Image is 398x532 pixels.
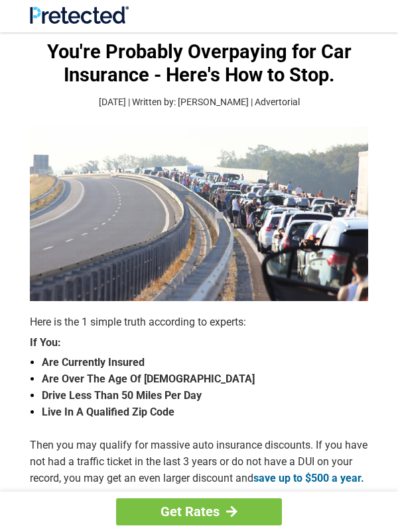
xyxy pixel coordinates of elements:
[30,337,368,348] strong: If You:
[30,14,129,26] a: Site Logo
[116,498,282,525] a: Get Rates
[42,371,368,388] strong: Are Over The Age Of [DEMOGRAPHIC_DATA]
[30,437,368,487] p: Then you may qualify for massive auto insurance discounts. If you have not had a traffic ticket i...
[42,355,368,371] strong: Are Currently Insured
[253,472,364,484] a: save up to $500 a year.
[30,40,368,87] h1: You're Probably Overpaying for Car Insurance - Here's How to Stop.
[30,314,368,331] p: Here is the 1 simple truth according to experts:
[42,404,368,421] strong: Live In A Qualified Zip Code
[30,6,129,24] img: Site Logo
[42,388,368,404] strong: Drive Less Than 50 Miles Per Day
[30,95,368,110] p: [DATE] | Written by: [PERSON_NAME] | Advertorial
